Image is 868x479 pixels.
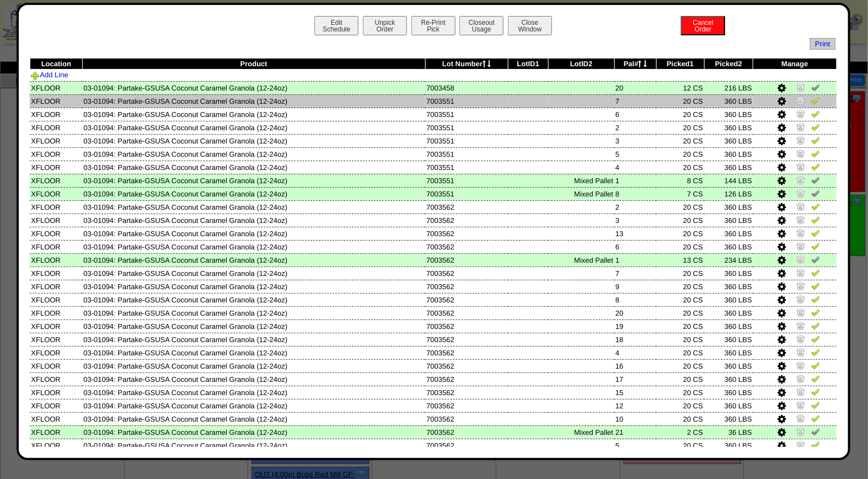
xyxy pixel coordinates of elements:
[30,94,82,108] td: XFLOOR
[30,240,82,253] td: XFLOOR
[614,439,656,452] td: 5
[425,439,508,452] td: 7003562
[614,214,656,227] td: 3
[425,240,508,253] td: 7003562
[704,412,753,425] td: 360 LBS
[30,359,82,372] td: XFLOOR
[425,108,508,121] td: 7003551
[30,320,82,333] td: XFLOOR
[614,333,656,346] td: 18
[811,149,820,158] img: Verify Pick
[704,187,753,200] td: 126 LBS
[30,121,82,134] td: XFLOOR
[82,346,425,359] td: 03-01094: Partake-GSUSA Coconut Caramel Granola (12-24oz)
[811,136,820,145] img: Verify Pick
[30,333,82,346] td: XFLOOR
[30,412,82,425] td: XFLOOR
[656,108,704,121] td: 20 CS
[425,386,508,399] td: 7003562
[30,372,82,386] td: XFLOOR
[811,96,820,105] img: Verify Pick
[425,306,508,320] td: 7003562
[614,240,656,253] td: 6
[30,386,82,399] td: XFLOOR
[425,121,508,134] td: 7003551
[656,359,704,372] td: 20 CS
[796,427,805,436] img: Zero Item and Verify
[508,58,548,70] th: LotID1
[656,372,704,386] td: 20 CS
[614,293,656,306] td: 8
[704,161,753,174] td: 360 LBS
[656,200,704,214] td: 20 CS
[425,174,508,187] td: 7003551
[811,83,820,92] img: Un-Verify Pick
[796,83,805,92] img: Zero Item and Verify
[811,109,820,118] img: Verify Pick
[82,187,425,200] td: 03-01094: Partake-GSUSA Coconut Caramel Granola (12-24oz)
[656,253,704,267] td: 13 CS
[656,187,704,200] td: 7 CS
[425,267,508,280] td: 7003562
[82,439,425,452] td: 03-01094: Partake-GSUSA Coconut Caramel Granola (12-24oz)
[82,227,425,240] td: 03-01094: Partake-GSUSA Coconut Caramel Granola (12-24oz)
[811,401,820,409] img: Verify Pick
[614,372,656,386] td: 17
[796,295,805,304] img: Zero Item and Verify
[82,134,425,147] td: 03-01094: Partake-GSUSA Coconut Caramel Granola (12-24oz)
[796,308,805,317] img: Zero Item and Verify
[704,227,753,240] td: 360 LBS
[30,399,82,412] td: XFLOOR
[796,189,805,198] img: Zero Item and Verify
[704,214,753,227] td: 360 LBS
[796,440,805,449] img: Zero Item and Verify
[82,214,425,227] td: 03-01094: Partake-GSUSA Coconut Caramel Granola (12-24oz)
[614,134,656,147] td: 3
[548,58,614,70] th: LotID2
[656,134,704,147] td: 20 CS
[704,425,753,439] td: 36 LBS
[656,333,704,346] td: 20 CS
[82,359,425,372] td: 03-01094: Partake-GSUSA Coconut Caramel Granola (12-24oz)
[82,253,425,267] td: 03-01094: Partake-GSUSA Coconut Caramel Granola (12-24oz)
[811,189,820,198] img: Un-Verify Pick
[811,414,820,423] img: Verify Pick
[82,425,425,439] td: 03-01094: Partake-GSUSA Coconut Caramel Granola (12-24oz)
[614,227,656,240] td: 13
[704,121,753,134] td: 360 LBS
[796,242,805,251] img: Zero Item and Verify
[704,253,753,267] td: 234 LBS
[656,399,704,412] td: 20 CS
[82,267,425,280] td: 03-01094: Partake-GSUSA Coconut Caramel Granola (12-24oz)
[811,242,820,251] img: Verify Pick
[656,439,704,452] td: 20 CS
[82,58,425,70] th: Product
[507,25,553,33] a: CloseWindow
[656,320,704,333] td: 20 CS
[614,108,656,121] td: 6
[811,321,820,330] img: Verify Pick
[704,108,753,121] td: 360 LBS
[614,94,656,108] td: 7
[82,108,425,121] td: 03-01094: Partake-GSUSA Coconut Caramel Granola (12-24oz)
[82,306,425,320] td: 03-01094: Partake-GSUSA Coconut Caramel Granola (12-24oz)
[796,215,805,224] img: Zero Item and Verify
[811,361,820,370] img: Verify Pick
[704,399,753,412] td: 360 LBS
[704,386,753,399] td: 360 LBS
[30,280,82,293] td: XFLOOR
[811,123,820,131] img: Verify Pick
[796,361,805,370] img: Zero Item and Verify
[30,174,82,187] td: XFLOOR
[82,161,425,174] td: 03-01094: Partake-GSUSA Coconut Caramel Granola (12-24oz)
[656,293,704,306] td: 20 CS
[811,268,820,277] img: Verify Pick
[30,200,82,214] td: XFLOOR
[30,346,82,359] td: XFLOOR
[811,215,820,224] img: Verify Pick
[614,174,656,187] td: 1
[656,425,704,439] td: 2 CS
[425,94,508,108] td: 7003551
[681,16,725,35] button: CancelOrder
[614,306,656,320] td: 20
